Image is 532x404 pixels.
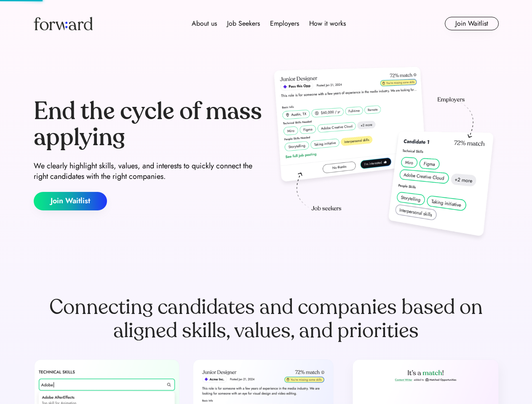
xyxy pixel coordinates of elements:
div: About us [192,19,217,29]
div: We clearly highlight skills, values, and interests to quickly connect the right candidates with t... [34,161,263,182]
button: Join Waitlist [445,17,499,30]
div: Employers [270,19,299,29]
img: hero-image.png [270,64,499,245]
div: Job Seekers [227,19,260,29]
img: Forward logo [34,17,93,30]
button: Join Waitlist [34,192,107,210]
div: End the cycle of mass applying [34,98,263,150]
div: Connecting candidates and companies based on aligned skills, values, and priorities [34,295,499,343]
div: How it works [309,19,346,29]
